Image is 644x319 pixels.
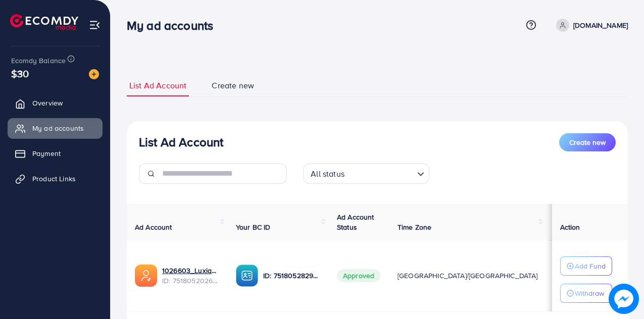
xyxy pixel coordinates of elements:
[337,212,374,232] span: Ad Account Status
[552,19,628,32] a: [DOMAIN_NAME]
[263,270,321,282] p: ID: 7518052829551181841
[303,164,429,184] div: Search for option
[139,135,223,149] h3: List Ad Account
[569,137,606,147] span: Create new
[560,222,580,232] span: Action
[309,167,346,181] span: All status
[236,222,271,232] span: Your BC ID
[398,271,538,281] span: [GEOGRAPHIC_DATA]/[GEOGRAPHIC_DATA]
[8,143,103,164] a: Payment
[135,222,172,232] span: Ad Account
[162,276,220,286] span: ID: 7518052026253918226
[89,69,99,79] img: image
[129,80,186,91] span: List Ad Account
[8,169,103,189] a: Product Links
[236,264,258,287] img: ic-ba-acc.ded83a64.svg
[10,14,78,30] img: logo
[559,133,616,151] button: Create new
[162,265,220,276] a: 1026603_Luxia_1750433190642
[89,19,101,31] img: menu
[575,260,606,272] p: Add Fund
[212,80,254,91] span: Create new
[11,66,29,81] span: $30
[398,222,431,232] span: Time Zone
[32,123,84,133] span: My ad accounts
[8,118,103,138] a: My ad accounts
[135,264,157,287] img: ic-ads-acc.e4c84228.svg
[560,256,612,276] button: Add Fund
[348,165,413,181] input: Search for option
[127,18,221,33] h3: My ad accounts
[32,98,63,108] span: Overview
[32,148,61,158] span: Payment
[32,174,76,184] span: Product Links
[573,19,628,31] p: [DOMAIN_NAME]
[8,93,103,113] a: Overview
[560,284,612,303] button: Withdraw
[162,265,220,286] div: <span class='underline'>1026603_Luxia_1750433190642</span></br>7518052026253918226
[337,269,380,282] span: Approved
[575,287,604,299] p: Withdraw
[609,284,639,314] img: image
[11,56,66,66] span: Ecomdy Balance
